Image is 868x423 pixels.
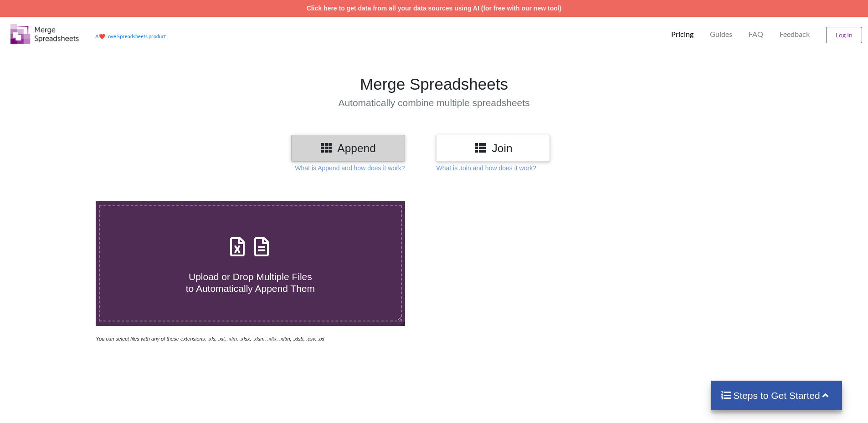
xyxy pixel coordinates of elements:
h3: Join [443,142,543,155]
img: Logo.png [10,24,79,44]
p: FAQ [749,30,763,39]
span: heart [99,33,105,39]
a: Click here to get data from all your data sources using AI (for free with our new tool) [307,5,562,12]
span: Upload or Drop Multiple Files to Automatically Append Them [186,271,315,293]
h3: Append [298,142,398,155]
p: Pricing [671,30,693,39]
i: You can select files with any of these extensions: .xls, .xlt, .xlm, .xlsx, .xlsm, .xltx, .xltm, ... [96,336,324,341]
h4: Steps to Get Started [720,390,833,401]
button: Log In [826,27,862,43]
p: What is Join and how does it work? [436,163,536,173]
a: AheartLove Spreadsheets product [95,33,166,39]
p: Guides [710,30,732,39]
p: What is Append and how does it work? [295,163,405,173]
span: Feedback [780,31,810,38]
